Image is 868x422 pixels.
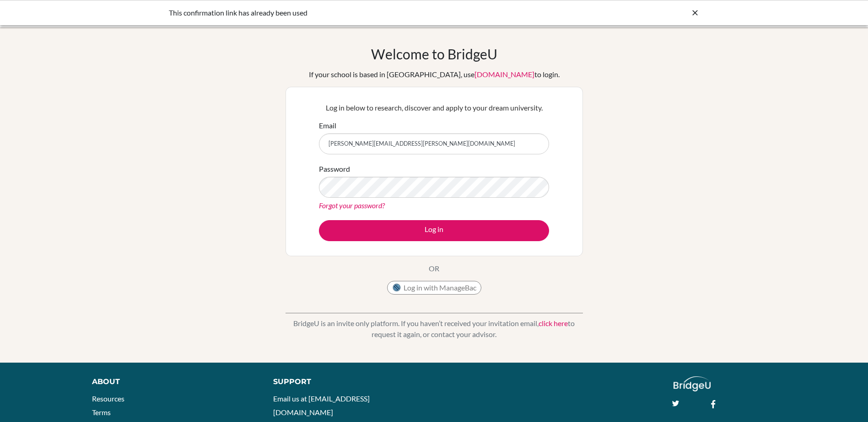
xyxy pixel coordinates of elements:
div: If your school is based in [GEOGRAPHIC_DATA], use to login. [309,69,560,80]
div: This confirmation link has already been used [169,7,562,18]
p: OR [429,263,439,274]
p: BridgeU is an invite only platform. If you haven’t received your invitation email, to request it ... [286,318,583,340]
h1: Welcome to BridgeU [371,46,497,62]
div: About [92,376,253,387]
div: Support [273,376,423,387]
p: Log in below to research, discover and apply to your dream university. [319,102,549,113]
button: Log in [319,220,549,241]
a: Email us at [EMAIL_ADDRESS][DOMAIN_NAME] [273,394,370,417]
label: Email [319,120,336,131]
a: Forgot your password? [319,201,385,210]
a: click here [539,319,568,327]
label: Password [319,164,350,174]
a: Resources [92,394,124,403]
button: Log in with ManageBac [387,281,481,295]
a: Terms [92,408,111,417]
img: logo_white@2x-f4f0deed5e89b7ecb1c2cc34c3e3d731f90f0f143d5ea2071677605dd97b5244.png [674,376,711,391]
a: [DOMAIN_NAME] [474,70,534,79]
